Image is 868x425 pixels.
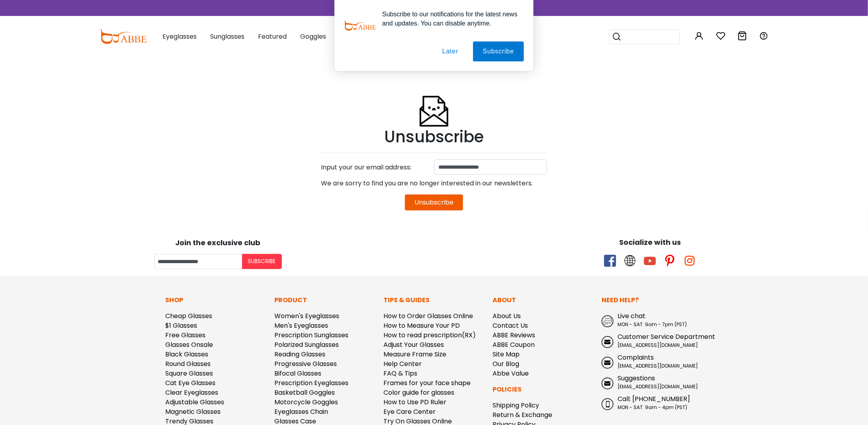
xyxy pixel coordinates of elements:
a: Return & Exchange [493,410,552,419]
span: [EMAIL_ADDRESS][DOMAIN_NAME] [618,362,698,369]
span: MON - SAT: 9am - 4pm (PST) [618,404,687,411]
a: Site Map [493,350,520,359]
a: Adjustable Glasses [165,397,224,407]
a: Motorcycle Goggles [274,397,338,407]
a: ABBE Coupon [493,340,535,349]
span: instagram [684,255,696,267]
a: Cat Eye Glasses [165,378,215,388]
a: About Us [493,311,521,321]
a: Eye Care Center [383,407,436,416]
a: FAQ & Tips [383,369,417,378]
a: Free Glasses [165,331,205,340]
span: youtube [644,255,656,267]
span: pinterest [664,255,676,267]
span: Customer Service Department [618,332,715,341]
a: Prescription Sunglasses [274,331,348,340]
button: Unsubscribe [405,195,463,211]
a: Magnetic Glasses [165,407,221,416]
a: Help Center [383,359,422,368]
a: Complaints [EMAIL_ADDRESS][DOMAIN_NAME] [602,353,703,370]
a: Customer Service Department [EMAIL_ADDRESS][DOMAIN_NAME] [602,332,703,349]
p: About [493,295,594,305]
a: Black Glasses [165,350,208,359]
h1: Unsubscribe [321,127,547,146]
a: Cheap Glasses [165,311,212,321]
a: Prescription Eyeglasses [274,378,348,388]
span: Call: [PHONE_NUMBER] [618,394,690,403]
a: How to Use PD Ruler [383,397,446,407]
a: Call: [PHONE_NUMBER] MON - SAT: 9am - 4pm (PST) [602,394,703,411]
div: We are sorry to find you are no longer interested in our newsletters. [321,175,547,191]
p: Policies [493,385,594,394]
span: Suggestions [618,374,655,383]
img: notification icon [344,10,376,41]
a: How to Measure Your PD [383,321,460,330]
a: Eyeglasses Chain [274,407,328,416]
button: Subscribe [473,41,524,61]
span: Complaints [618,353,654,362]
div: Socialize with us [438,237,862,248]
a: Men's Eyeglasses [274,321,328,330]
a: Square Glasses [165,369,213,378]
a: ABBE Reviews [493,331,535,340]
button: Subscribe [242,254,282,269]
a: How to read prescription(RX) [383,331,476,340]
a: Polarized Sunglasses [274,340,339,349]
div: Input your our email address: [317,159,434,175]
span: Live chat [618,311,645,321]
a: $1 Glasses [165,321,197,330]
div: Subscribe to our notifications for the latest news and updates. You can disable anytime. [376,10,524,28]
a: Adjust Your Glasses [383,340,444,349]
a: Progressive Glasses [274,359,337,368]
a: Measure Frame Size [383,350,446,359]
p: Tips & Guides [383,295,485,305]
a: Color guide for glasses [383,388,454,397]
div: Join the exclusive club [6,236,430,248]
span: twitter [624,255,636,267]
span: [EMAIL_ADDRESS][DOMAIN_NAME] [618,342,698,348]
a: Clear Eyeglasses [165,388,218,397]
p: Shop [165,295,266,305]
a: Glasses Onsale [165,340,213,349]
a: Women's Eyeglasses [274,311,339,321]
a: Round Glasses [165,359,211,368]
a: Our Blog [493,359,519,368]
a: How to Order Glasses Online [383,311,473,321]
p: Product [274,295,375,305]
a: Abbe Value [493,369,529,378]
button: Later [432,41,468,61]
a: Reading Glasses [274,350,325,359]
a: Suggestions [EMAIL_ADDRESS][DOMAIN_NAME] [602,374,703,390]
a: Bifocal Glasses [274,369,321,378]
a: Live chat MON - SAT: 9am - 7pm (PST) [602,311,703,328]
a: Frames for your face shape [383,378,471,388]
span: facebook [604,255,616,267]
p: Need Help? [602,295,703,305]
a: Basketball Goggles [274,388,335,397]
span: MON - SAT: 9am - 7pm (PST) [618,321,687,328]
img: Unsubscribe [418,76,450,127]
input: Your email [154,254,242,269]
a: Shipping Policy [493,401,539,410]
span: [EMAIL_ADDRESS][DOMAIN_NAME] [618,383,698,390]
a: Contact Us [493,321,528,330]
